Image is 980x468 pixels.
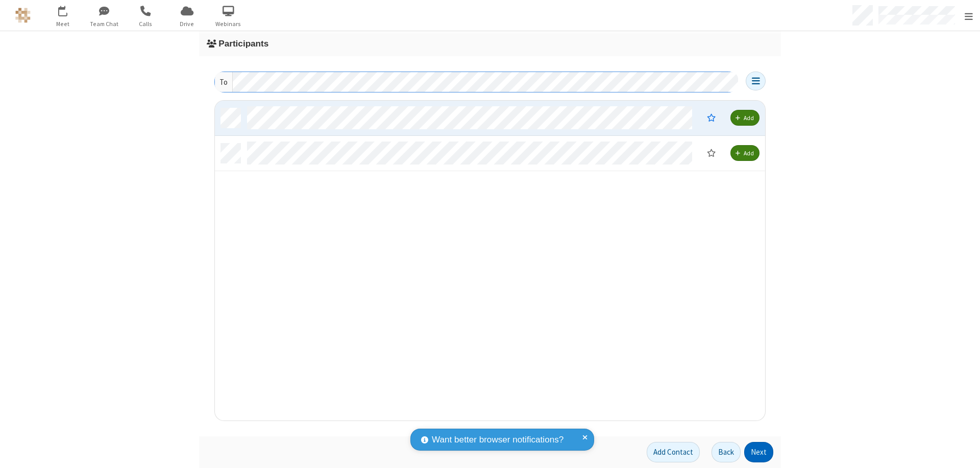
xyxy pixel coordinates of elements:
[712,442,741,462] button: Back
[746,72,766,90] button: Open menu
[744,114,754,122] span: Add
[730,110,759,126] button: Add
[700,144,723,161] button: Moderator
[44,19,82,29] span: Meet
[207,39,773,49] h3: Participants
[168,19,206,29] span: Drive
[85,19,124,29] span: Team Chat
[700,109,723,126] button: Moderator
[65,6,72,13] div: 3
[209,19,248,29] span: Webinars
[432,433,563,447] span: Want better browser notifications?
[127,19,165,29] span: Calls
[15,8,31,23] img: QA Selenium DO NOT DELETE OR CHANGE
[653,447,693,457] span: Add Contact
[744,149,754,157] span: Add
[647,442,700,462] button: Add Contact
[730,145,759,161] button: Add
[744,442,773,462] button: Next
[215,72,233,92] div: To
[215,101,766,422] div: grid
